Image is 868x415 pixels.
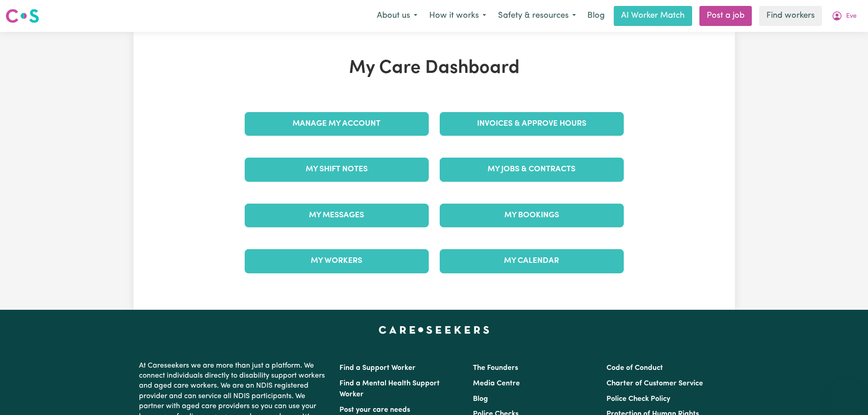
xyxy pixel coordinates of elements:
button: My Account [826,6,863,26]
a: The Founders [473,364,518,372]
iframe: Button to launch messaging window [832,379,861,408]
span: Eve [846,11,857,21]
a: My Workers [245,249,429,273]
a: Post your care needs [339,406,410,414]
button: Safety & resources [492,6,582,26]
a: AI Worker Match [614,6,692,26]
a: Invoices & Approve Hours [440,112,624,136]
a: Find a Support Worker [339,364,416,372]
a: My Jobs & Contracts [440,158,624,181]
h1: My Care Dashboard [239,57,629,79]
a: Blog [582,6,610,26]
a: Manage My Account [245,112,429,136]
a: Blog [473,395,488,403]
a: My Shift Notes [245,158,429,181]
a: Charter of Customer Service [606,380,703,387]
a: My Bookings [440,204,624,227]
button: About us [371,6,423,26]
a: Code of Conduct [606,364,663,372]
a: Media Centre [473,380,520,387]
a: Post a job [699,6,752,26]
button: How it works [423,6,492,26]
a: Careseekers home page [379,326,489,333]
a: Careseekers logo [5,5,39,26]
a: My Messages [245,204,429,227]
img: Careseekers logo [5,8,39,24]
a: Police Check Policy [606,395,670,403]
a: My Calendar [440,249,624,273]
a: Find a Mental Health Support Worker [339,380,440,398]
a: Find workers [759,6,822,26]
